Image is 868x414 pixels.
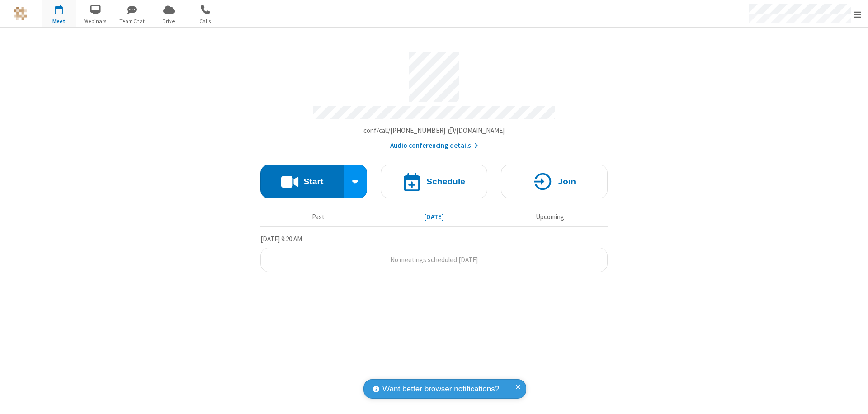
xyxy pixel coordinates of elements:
[14,7,27,20] img: QA Selenium DO NOT DELETE OR CHANGE
[426,177,465,186] h4: Schedule
[381,165,487,198] button: Schedule
[363,126,505,136] button: Copy my meeting room linkCopy my meeting room link
[264,208,373,226] button: Past
[260,165,344,198] button: Start
[260,234,608,273] section: Today's Meetings
[260,235,302,243] span: [DATE] 9:20 AM
[303,177,323,186] h4: Start
[189,17,222,25] span: Calls
[344,165,368,198] div: Start conference options
[79,17,113,25] span: Webinars
[845,390,861,408] iframe: Chat
[382,383,499,395] span: Want better browser notifications?
[501,165,608,198] button: Join
[363,126,505,135] span: Copy my meeting room link
[260,45,608,151] section: Account details
[558,177,576,186] h4: Join
[152,17,186,25] span: Drive
[495,208,604,226] button: Upcoming
[115,17,149,25] span: Team Chat
[42,17,76,25] span: Meet
[380,208,489,226] button: [DATE]
[390,255,478,264] span: No meetings scheduled [DATE]
[390,141,478,151] button: Audio conferencing details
